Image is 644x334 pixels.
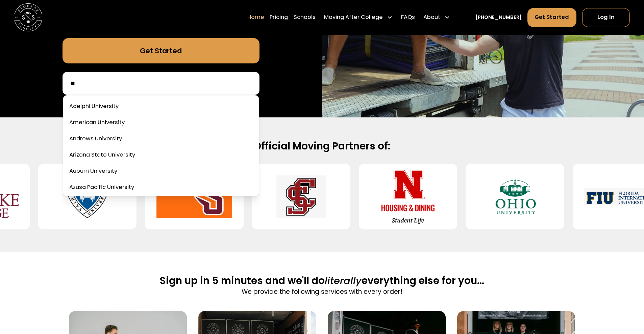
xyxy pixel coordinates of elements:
div: About [421,8,453,27]
h2: Official Moving Partners of: [97,140,547,152]
a: Log In [582,8,630,27]
a: Get Started [527,8,577,27]
img: Ohio University [477,169,553,224]
div: Moving After College [324,13,383,22]
img: Susquehanna University [156,169,232,224]
a: home [14,3,42,31]
img: Yeshiva University [49,169,125,224]
img: Storage Scholars main logo [14,3,42,31]
a: Get Started [63,38,259,63]
p: We provide the following services with every order! [160,287,484,297]
a: FAQs [401,8,415,27]
a: [PHONE_NUMBER] [475,14,522,21]
div: Moving After College [321,8,396,27]
span: literally [325,274,362,287]
a: Schools [294,8,316,27]
a: Pricing [270,8,288,27]
div: About [423,13,440,22]
img: University of Nebraska-Lincoln [370,169,446,224]
img: Santa Clara University [263,169,339,224]
h2: Sign up in 5 minutes and we'll do everything else for you... [160,274,484,287]
a: Home [247,8,264,27]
